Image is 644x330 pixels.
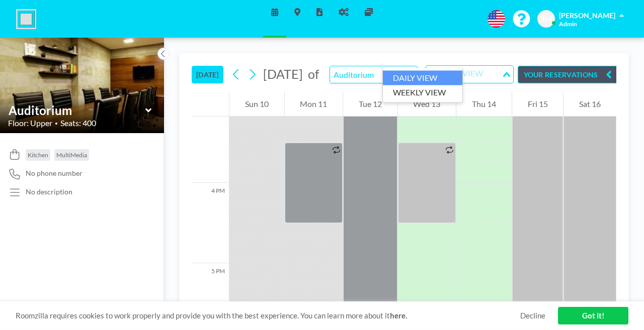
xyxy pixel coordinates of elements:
[55,120,58,127] span: •
[383,85,462,99] li: WEEKLY VIEW
[308,66,319,82] span: of
[426,66,513,83] div: Search for option
[558,307,628,324] a: Got it!
[60,118,96,128] span: Seats: 400
[330,66,407,83] input: Auditorium
[398,91,456,117] div: Wed 13
[28,151,48,159] span: Kitchen
[563,91,616,117] div: Sat 16
[229,91,284,117] div: Sun 10
[26,169,83,178] span: No phone number
[192,66,223,83] button: [DATE]
[8,118,52,128] span: Floor: Upper
[512,91,563,117] div: Fri 15
[26,187,72,196] div: No description
[263,66,303,81] span: [DATE]
[192,183,229,263] div: 4 PM
[192,102,229,183] div: 3 PM
[390,311,407,320] a: here.
[16,311,520,320] span: Roomzilla requires cookies to work properly and provide you with the best experience. You can lea...
[520,311,545,320] a: Decline
[16,9,36,29] img: organization-logo
[383,71,462,85] li: DAILY VIEW
[427,68,501,81] input: Search for option
[56,151,87,159] span: MultiMedia
[541,15,552,24] span: ZM
[559,11,615,20] span: [PERSON_NAME]
[559,20,577,28] span: Admin
[518,66,618,83] button: YOUR RESERVATIONS
[343,91,397,117] div: Tue 12
[9,103,145,118] input: Auditorium
[456,91,512,117] div: Thu 14
[285,91,343,117] div: Mon 11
